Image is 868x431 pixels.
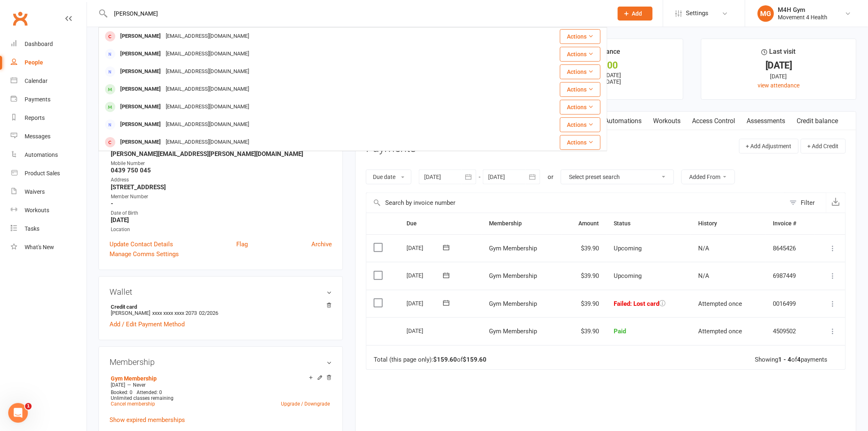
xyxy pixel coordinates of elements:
[152,310,197,316] span: xxxx xxxx xxxx 2073
[111,160,332,167] div: Mobile Number
[8,403,28,423] iframe: Intercom live chat
[560,100,601,115] button: Actions
[111,150,332,158] strong: [PERSON_NAME][EMAIL_ADDRESS][PERSON_NAME][DOMAIN_NAME]
[681,170,735,184] button: Added From
[698,300,742,307] span: Attempted once
[560,82,601,97] button: Actions
[560,117,601,132] button: Actions
[11,220,87,238] a: Tasks
[801,198,815,208] div: Filter
[108,8,607,19] input: Search...
[109,382,332,388] div: —
[111,193,332,201] div: Member Number
[765,290,814,318] td: 0016499
[407,297,444,309] div: [DATE]
[399,213,482,234] th: Due
[374,356,487,363] div: Total (this page only): of
[25,133,50,140] div: Messages
[779,356,792,363] strong: 1 - 4
[111,167,332,174] strong: 0439 750 045
[311,239,332,249] a: Archive
[111,200,332,207] strong: -
[163,66,251,78] div: [EMAIL_ADDRESS][DOMAIN_NAME]
[281,401,330,407] a: Upgrade / Downgrade
[25,41,53,47] div: Dashboard
[758,82,800,89] a: view attendance
[765,262,814,290] td: 6987449
[110,416,185,424] a: Show expired memberships
[489,272,537,280] span: Gym Membership
[614,328,626,335] span: Paid
[11,90,87,109] a: Payments
[698,272,709,280] span: N/A
[111,375,157,382] a: Gym Membership
[366,193,786,213] input: Search by invoice number
[489,245,537,252] span: Gym Membership
[562,234,606,262] td: $39.90
[118,30,163,42] div: [PERSON_NAME]
[25,207,49,213] div: Workouts
[741,112,791,131] a: Assessments
[118,101,163,113] div: [PERSON_NAME]
[606,213,691,234] th: Status
[25,225,39,232] div: Tasks
[698,245,709,252] span: N/A
[614,300,659,307] span: Failed
[698,328,742,335] span: Attempted once
[691,213,765,234] th: History
[560,29,601,44] button: Actions
[630,300,659,307] span: : Lost card
[111,209,332,217] div: Date of Birth
[562,317,606,345] td: $39.90
[25,115,45,121] div: Reports
[236,239,248,249] a: Flag
[25,78,48,84] div: Calendar
[618,7,653,21] button: Add
[562,262,606,290] td: $39.90
[163,101,251,113] div: [EMAIL_ADDRESS][DOMAIN_NAME]
[118,83,163,95] div: [PERSON_NAME]
[687,112,741,131] a: Access Control
[489,300,537,307] span: Gym Membership
[786,193,826,213] button: Filter
[614,245,642,252] span: Upcoming
[709,72,849,81] div: [DATE]
[489,328,537,335] span: Gym Membership
[110,303,332,317] li: [PERSON_NAME]
[648,112,687,131] a: Workouts
[11,35,87,53] a: Dashboard
[562,290,606,318] td: $39.90
[560,47,601,62] button: Actions
[11,127,87,146] a: Messages
[801,139,846,154] button: + Add Credit
[10,8,30,29] a: Clubworx
[560,135,601,150] button: Actions
[797,356,801,363] strong: 4
[11,164,87,183] a: Product Sales
[11,146,87,164] a: Automations
[709,61,849,70] div: [DATE]
[111,395,174,401] span: Unlimited classes remaining
[111,226,332,234] div: Location
[163,83,251,95] div: [EMAIL_ADDRESS][DOMAIN_NAME]
[463,356,487,363] strong: $159.60
[163,136,251,148] div: [EMAIL_ADDRESS][DOMAIN_NAME]
[765,213,814,234] th: Invoice #
[758,5,774,22] div: MG
[548,172,553,182] div: or
[11,109,87,127] a: Reports
[110,319,185,329] a: Add / Edit Payment Method
[791,112,844,131] a: Credit balance
[110,239,173,249] a: Update Contact Details
[739,139,799,154] button: + Add Adjustment
[762,46,796,61] div: Last visit
[118,136,163,148] div: [PERSON_NAME]
[778,14,828,21] div: Movement 4 Health
[755,356,828,363] div: Showing of payments
[11,183,87,201] a: Waivers
[11,72,87,90] a: Calendar
[118,66,163,78] div: [PERSON_NAME]
[25,244,54,250] div: What's New
[560,64,601,79] button: Actions
[366,170,411,184] button: Due date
